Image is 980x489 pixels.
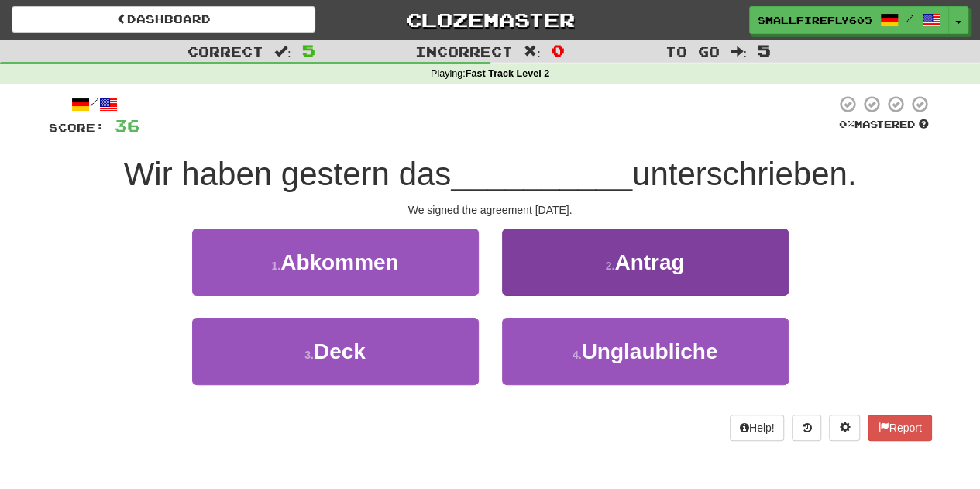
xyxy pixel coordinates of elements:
span: 36 [114,115,140,135]
span: 5 [758,41,771,60]
button: 1.Abkommen [192,229,479,296]
small: 4 . [573,349,582,361]
span: SmallFirefly6053 [758,13,872,27]
span: Correct [187,43,263,59]
span: 0 [552,41,565,60]
small: 3 . [304,349,314,361]
button: 2.Antrag [502,229,789,296]
button: 4.Unglaubliche [502,318,789,385]
div: / [49,95,140,114]
span: Unglaubliche [581,339,717,363]
span: __________ [451,156,632,192]
a: SmallFirefly6053 / [749,6,949,34]
span: 5 [302,41,315,60]
span: 0 % [839,118,854,130]
a: Clozemaster [339,6,642,33]
button: Help! [730,415,785,441]
span: Deck [314,339,366,363]
span: Wir haben gestern das [124,156,452,192]
span: : [730,45,747,58]
span: Abkommen [280,250,398,274]
small: 2 . [606,260,615,272]
span: unterschrieben. [632,156,857,192]
button: Report [868,415,931,441]
span: : [524,45,541,58]
div: We signed the agreement [DATE]. [49,202,932,218]
div: Mastered [836,118,932,132]
span: Score: [49,121,105,134]
small: 1 . [271,260,280,272]
span: To go [665,43,719,59]
button: Round history (alt+y) [792,415,821,441]
span: : [274,45,291,58]
strong: Fast Track Level 2 [466,68,550,79]
span: Incorrect [415,43,513,59]
button: 3.Deck [192,318,479,385]
span: / [906,12,914,23]
span: Antrag [614,250,684,274]
a: Dashboard [12,6,315,33]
